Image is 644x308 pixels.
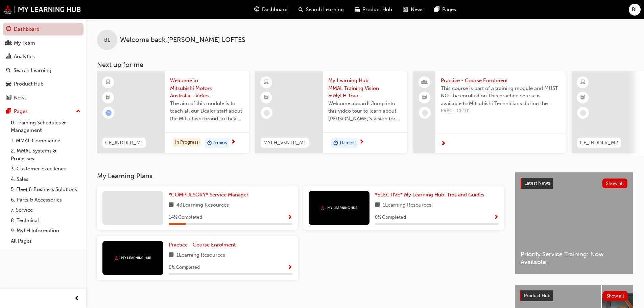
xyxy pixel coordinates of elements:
[422,93,427,102] span: booktick-icon
[106,78,111,87] span: learningResourceType_ELEARNING-icon
[580,110,586,116] span: learningRecordVerb_NONE-icon
[6,68,11,74] span: search-icon
[207,139,212,147] span: duration-icon
[602,179,628,188] button: Show all
[287,215,292,221] span: Show Progress
[8,146,84,164] a: 2. MMAL Systems & Processes
[8,195,84,205] a: 6. Parts & Accessories
[105,139,143,147] span: CF_INDDLR_M1
[176,251,225,260] span: 1 Learning Resources
[306,6,344,14] span: Search Learning
[383,201,431,210] span: 1 Learning Resources
[105,110,112,116] span: learningRecordVerb_ATTEMPT-icon
[213,139,227,147] span: 3 mins
[249,3,293,17] a: guage-iconDashboard
[8,215,84,226] a: 8. Technical
[349,3,398,17] a: car-iconProduct Hub
[3,5,81,14] img: mmal
[254,5,259,14] span: guage-icon
[169,242,236,248] span: Practice - Course Enrolment
[413,71,566,153] a: Practice - Course EnrolmentThis course is part of a training module and MUST NOT be enrolled on T...
[422,110,428,116] span: learningRecordVerb_NONE-icon
[169,214,202,221] span: 14 % Completed
[524,293,550,299] span: Product Hub
[14,80,44,88] div: Product Hub
[494,213,499,222] button: Show Progress
[3,37,84,49] a: My Team
[632,6,638,14] span: BL
[170,100,244,123] span: The aim of this module is to teach all our Dealer staff about the Mitsubishi brand so they demons...
[3,23,84,35] a: Dashboard
[3,105,84,118] button: Pages
[328,100,402,123] span: Welcome aboard! Jump into this video tour to learn about [PERSON_NAME]'s vision for your learning...
[580,139,618,147] span: CF_INDDLR_M2
[398,3,429,17] a: news-iconNews
[169,192,248,198] span: *COMPULSORY* Service Manager
[264,110,270,116] span: learningRecordVerb_NONE-icon
[6,109,11,115] span: pages-icon
[375,191,487,199] a: *ELECTIVE* My Learning Hub: Tips and Guides
[362,6,392,14] span: Product Hub
[359,139,364,145] span: next-icon
[169,264,200,271] span: 0 % Completed
[520,290,628,301] a: Product HubShow all
[411,6,424,14] span: News
[355,5,360,14] span: car-icon
[231,139,236,145] span: next-icon
[434,5,439,14] span: pages-icon
[403,5,408,14] span: news-icon
[86,61,644,69] h3: Next up for me
[169,241,238,249] a: Practice - Course Enrolment
[3,22,84,105] button: DashboardMy TeamAnalyticsSearch LearningProduct HubNews
[264,93,269,102] span: booktick-icon
[287,265,292,271] span: Show Progress
[494,215,499,221] span: Show Progress
[3,64,84,77] a: Search Learning
[120,36,245,44] span: Welcome back , [PERSON_NAME] LOFTES
[429,3,461,17] a: pages-iconPages
[14,108,28,115] div: Pages
[521,251,627,266] span: Priority Service Training: Now Available!
[299,5,303,14] span: search-icon
[8,174,84,185] a: 4. Sales
[97,172,504,180] h3: My Learning Plans
[293,3,349,17] a: search-iconSearch Learning
[263,139,306,147] span: MYLH_VSNTR_M1
[6,40,11,46] span: people-icon
[74,294,79,303] span: prev-icon
[6,81,11,87] span: car-icon
[255,71,407,153] a: MYLH_VSNTR_M1My Learning Hub: MMAL Training Vision & MyLH Tour (Elective)Welcome aboard! Jump int...
[3,50,84,63] a: Analytics
[375,192,484,198] span: *ELECTIVE* My Learning Hub: Tips and Guides
[8,236,84,246] a: All Pages
[97,71,249,153] a: CF_INDDLR_M1Welcome to Mitsubishi Motors Australia - Video (Dealer Induction)The aim of this modu...
[515,172,633,274] a: Latest NewsShow allPriority Service Training: Now Available!
[441,85,560,108] span: This course is part of a training module and MUST NOT be enrolled on This practice course is avai...
[262,6,288,14] span: Dashboard
[580,78,585,87] span: learningResourceType_ELEARNING-icon
[6,54,11,60] span: chart-icon
[114,256,151,260] img: mmal
[8,205,84,215] a: 7. Service
[603,291,628,301] button: Show all
[8,184,84,195] a: 5. Fleet & Business Solutions
[422,78,427,87] span: people-icon
[14,94,27,102] div: News
[320,206,358,210] img: mmal
[287,213,292,222] button: Show Progress
[8,164,84,174] a: 3. Customer Excellence
[104,36,110,44] span: BL
[76,107,81,116] span: up-icon
[6,26,11,32] span: guage-icon
[521,178,627,189] a: Latest NewsShow all
[339,139,355,147] span: 10 mins
[14,39,35,47] div: My Team
[14,67,51,74] div: Search Learning
[375,214,406,221] span: 0 % Completed
[580,93,585,102] span: booktick-icon
[169,251,174,260] span: book-icon
[441,141,446,147] span: next-icon
[524,180,550,186] span: Latest News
